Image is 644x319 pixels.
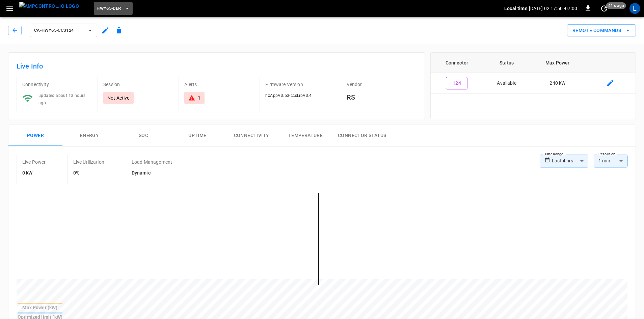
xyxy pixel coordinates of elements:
span: updated about 13 hours ago [38,93,86,105]
td: 240 kW [530,73,585,94]
button: SOC [116,125,170,147]
h6: Live Info [17,61,417,72]
button: HWY65-DER [94,2,132,15]
h6: Dynamic [132,169,172,177]
button: Temperature [278,125,332,147]
p: Session [103,81,173,88]
img: ampcontrol.io logo [19,2,79,10]
button: Uptime [170,125,224,147]
div: remote commands options [567,24,636,37]
button: Connectivity [224,125,278,147]
div: 1 min [594,155,627,167]
p: Local time [504,5,528,12]
span: ca-hwy65-ccs124 [34,27,84,34]
span: 41 s ago [606,2,626,9]
p: [DATE] 02:17:50 -07:00 [529,5,577,12]
span: HWY65-DER [97,5,121,12]
button: Energy [62,125,116,147]
p: Connectivity [22,81,92,88]
p: Not Active [107,95,130,101]
button: Remote Commands [567,24,636,37]
div: Last 4 hrs [552,155,588,167]
label: Resolution [598,152,615,157]
p: Live Utilization [73,159,104,165]
p: Firmware Version [265,81,335,88]
button: ca-hwy65-ccs124 [30,24,97,37]
button: Connector Status [332,125,392,147]
th: Status [483,53,530,73]
p: Alerts [184,81,254,88]
td: Available [483,73,530,94]
button: Power [8,125,62,147]
button: 124 [446,77,467,89]
button: set refresh interval [599,3,610,14]
div: 1 [198,95,200,101]
th: Connector [431,53,483,73]
div: profile-icon [629,3,640,14]
h6: 0 kW [22,169,46,177]
th: Max Power [530,53,585,73]
table: connector table [431,53,636,94]
p: Vendor [347,81,417,88]
label: Time Range [544,152,563,157]
p: Load Management [132,159,172,165]
h6: RS [347,92,417,103]
p: Live Power [22,159,46,165]
h6: 0% [73,169,104,177]
span: hxAppV3.53-ccsLibV3.4 [265,93,312,98]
